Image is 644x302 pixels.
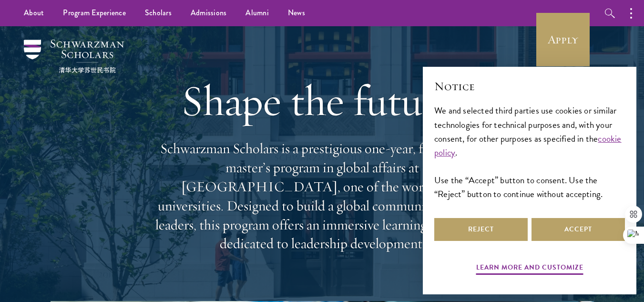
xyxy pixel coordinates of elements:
button: Accept [532,218,625,241]
h2: Notice [434,78,625,94]
h1: Shape the future. [151,74,494,127]
img: Schwarzman Scholars [24,40,124,73]
button: Reject [434,218,528,241]
div: We and selected third parties use cookies or similar technologies for technical purposes and, wit... [434,104,625,200]
a: Apply [536,13,590,66]
button: Learn more and customize [476,261,583,276]
a: cookie policy [434,132,622,159]
p: Schwarzman Scholars is a prestigious one-year, fully funded master’s program in global affairs at... [151,139,494,253]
